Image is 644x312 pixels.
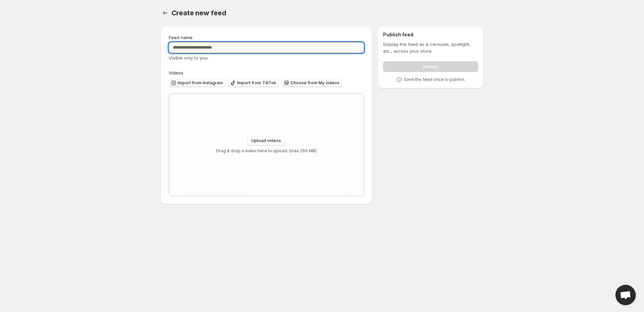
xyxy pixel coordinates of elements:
span: Import from Instagram [178,80,223,86]
button: Import from TikTok [228,79,279,87]
span: Videos [169,70,183,75]
button: Settings [161,8,170,18]
p: Save the feed once to publish. [404,77,465,82]
span: Create new feed [171,9,226,17]
button: Choose from My videos [282,79,342,87]
span: Feed name [169,35,193,40]
a: Open chat [615,285,636,305]
span: Choose from My videos [291,80,340,86]
p: Drag & drop a video here to upload. (max 250 MB) [216,148,317,154]
button: Upload videos [247,136,285,145]
h2: Publish feed [383,31,478,38]
button: Import from Instagram [169,79,226,87]
span: Visible only to you. [169,55,209,60]
span: Upload videos [251,138,281,143]
span: Import from TikTok [237,80,276,86]
p: Display the feed as a carousel, spotlight, etc., across your store. [383,41,478,54]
